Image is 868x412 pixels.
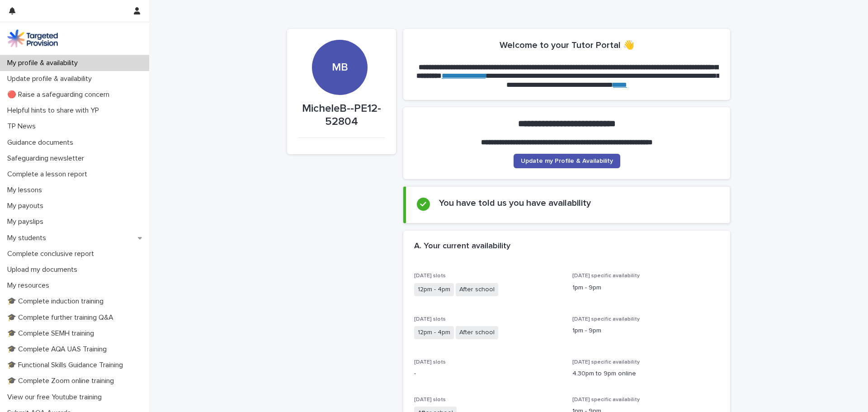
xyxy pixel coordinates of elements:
[414,397,446,403] span: [DATE] slots
[4,281,57,290] p: My resources
[572,326,720,336] p: 1pm - 9pm
[456,283,498,296] span: After school
[4,154,91,163] p: Safeguarding newsletter
[4,90,117,99] p: 🔴 Raise a safeguarding concern
[4,138,80,147] p: Guidance documents
[4,234,53,242] p: My students
[414,360,446,365] span: [DATE] slots
[414,317,446,322] span: [DATE] slots
[414,273,446,279] span: [DATE] slots
[572,369,720,379] p: 4.30pm to 9pm online
[4,329,101,338] p: 🎓 Complete SEMH training
[4,377,121,385] p: 🎓 Complete Zoom online training
[500,40,634,51] h2: Welcome to your Tutor Portal 👋
[4,202,51,210] p: My payouts
[572,317,640,322] span: [DATE] specific availability
[4,393,109,402] p: View our free Youtube training
[7,29,58,47] img: M5nRWzHhSzIhMunXDL62
[4,297,111,306] p: 🎓 Complete induction training
[4,59,85,67] p: My profile & availability
[572,360,640,365] span: [DATE] specific availability
[572,273,640,279] span: [DATE] specific availability
[414,369,561,379] p: -
[514,154,620,168] a: Update my Profile & Availability
[456,326,498,339] span: After school
[298,102,385,128] p: MicheleB--PE12-52804
[414,283,454,296] span: 12pm - 4pm
[414,326,454,339] span: 12pm - 4pm
[4,218,51,226] p: My payslips
[4,250,101,258] p: Complete conclusive report
[521,158,613,164] span: Update my Profile & Availability
[572,283,720,293] p: 1pm - 9pm
[4,361,130,369] p: 🎓 Functional Skills Guidance Training
[4,170,94,179] p: Complete a lesson report
[4,265,85,274] p: Upload my documents
[4,186,49,194] p: My lessons
[572,397,640,403] span: [DATE] specific availability
[414,242,510,251] h2: A. Your current availability
[4,75,99,83] p: Update profile & availability
[4,122,43,131] p: TP News
[439,198,591,208] h2: You have told us you have availability
[4,106,106,115] p: Helpful hints to share with YP
[4,345,114,354] p: 🎓 Complete AQA UAS Training
[4,313,121,322] p: 🎓 Complete further training Q&A
[312,6,367,74] div: MB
